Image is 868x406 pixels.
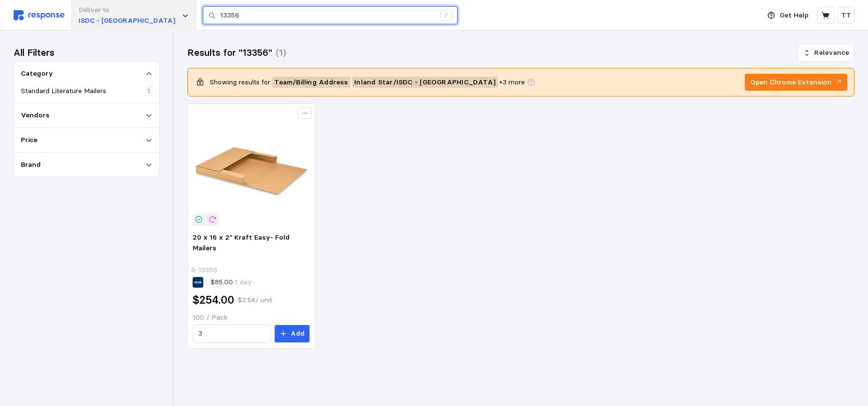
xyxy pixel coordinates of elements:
span: 20 x 16 x 2" Kraft Easy- Fold Mailers [193,233,290,252]
span: Team / Billing Address [274,77,348,87]
p: S-13356 [191,265,217,276]
p: Standard Literature Mailers [21,86,106,97]
h3: Results for "13356" [187,46,272,59]
input: Search for a product name or SKU [220,7,435,24]
p: $2.54 / unit [238,295,272,306]
button: Relevance [798,44,854,62]
button: Add [275,325,310,342]
p: Deliver to [79,5,175,16]
input: Qty [198,325,266,342]
p: 100 / Pack [193,312,310,323]
button: Open Chrome Extension [745,74,847,91]
h2: $254.00 [193,292,234,308]
span: 1 day [233,277,252,286]
p: $85.00 [211,277,252,288]
p: Price [21,135,37,146]
h3: (1) [276,46,286,59]
p: Category [21,68,53,79]
h3: All Filters [14,46,54,59]
p: TT [841,10,851,21]
p: Relevance [814,48,849,58]
p: Brand [21,160,41,170]
p: Vendors [21,110,49,121]
span: + 3 more [499,77,525,88]
span: Inland Star / ISDC - [GEOGRAPHIC_DATA] [354,77,495,87]
p: Showing results for [210,77,270,88]
p: ISDC - [GEOGRAPHIC_DATA] [79,16,175,26]
div: / [441,10,452,21]
button: TT [837,7,854,24]
p: Add [291,328,305,339]
img: svg%3e [14,10,65,20]
p: Open Chrome Extension [750,77,832,88]
button: Get Help [762,6,814,25]
p: 1 [147,86,150,97]
img: S-13356 [193,109,310,226]
p: Get Help [780,10,808,21]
